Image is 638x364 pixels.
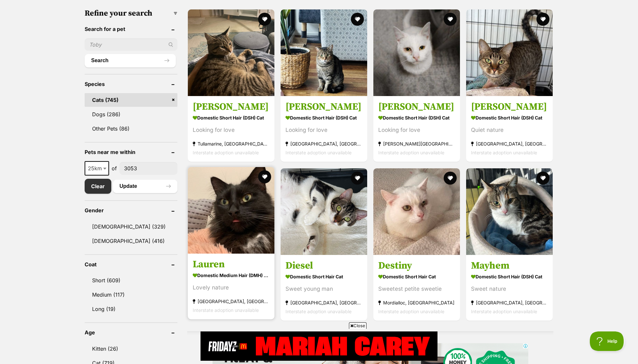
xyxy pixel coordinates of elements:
button: favourite [536,13,549,26]
a: [PERSON_NAME] Domestic Short Hair (DSH) Cat Looking for love Tullamarine, [GEOGRAPHIC_DATA] Inter... [188,96,274,162]
h3: Lauren [193,258,270,271]
span: Interstate adoption unavailable [285,309,352,314]
span: Interstate adoption unavailable [378,150,444,156]
div: Sweetest petite sweetie [378,285,455,293]
h3: Destiny [378,259,455,272]
header: Search for a pet [85,26,177,32]
strong: [GEOGRAPHIC_DATA], [GEOGRAPHIC_DATA] [471,298,548,307]
button: Search [85,54,176,67]
strong: Tullamarine, [GEOGRAPHIC_DATA] [193,140,270,148]
button: favourite [258,170,271,183]
img: Mavis - Domestic Short Hair (DSH) Cat [188,9,274,96]
div: Looking for love [193,126,270,135]
img: Molly - Domestic Short Hair (DSH) Cat [466,9,553,96]
img: Mayhem - Domestic Short Hair (DSH) Cat [466,168,553,255]
header: Gender [85,207,177,213]
strong: [GEOGRAPHIC_DATA], [GEOGRAPHIC_DATA] [193,297,270,306]
span: Interstate adoption unavailable [378,309,444,314]
header: Age [85,329,177,335]
div: Sweet young man [285,285,362,293]
span: Interstate adoption unavailable [193,307,259,313]
strong: [GEOGRAPHIC_DATA], [GEOGRAPHIC_DATA] [285,140,362,148]
a: [DEMOGRAPHIC_DATA] (416) [85,234,177,248]
img: Diesel - Domestic Short Hair Cat [281,168,367,255]
input: Toby [85,38,177,51]
strong: Domestic Short Hair (DSH) Cat [471,272,548,281]
h3: [PERSON_NAME] [378,101,455,113]
a: Lauren Domestic Medium Hair (DMH) Cat Lovely nature [GEOGRAPHIC_DATA], [GEOGRAPHIC_DATA] Intersta... [188,253,274,319]
h3: [PERSON_NAME] [193,101,270,113]
div: Lovely nature [193,283,270,292]
a: Medium (117) [85,288,177,301]
a: Long (19) [85,302,177,316]
a: Mayhem Domestic Short Hair (DSH) Cat Sweet nature [GEOGRAPHIC_DATA], [GEOGRAPHIC_DATA] Interstate... [466,255,553,321]
div: Sweet nature [471,285,548,293]
h3: Refine your search [85,9,177,18]
img: Lauren - Domestic Medium Hair (DMH) Cat [188,167,274,254]
a: Diesel Domestic Short Hair Cat Sweet young man [GEOGRAPHIC_DATA], [GEOGRAPHIC_DATA] Interstate ad... [281,255,367,321]
iframe: Help Scout Beacon - Open [590,331,625,351]
img: Maggie - Domestic Short Hair (DSH) Cat [373,9,460,96]
strong: [GEOGRAPHIC_DATA], [GEOGRAPHIC_DATA] [471,140,548,148]
a: [PERSON_NAME] Domestic Short Hair (DSH) Cat Looking for love [GEOGRAPHIC_DATA], [GEOGRAPHIC_DATA]... [281,96,367,162]
a: Clear [85,179,111,194]
strong: Domestic Short Hair Cat [378,272,455,281]
button: favourite [444,172,457,185]
span: Close [349,322,367,329]
strong: Domestic Short Hair (DSH) Cat [193,113,270,123]
h3: Mayhem [471,259,548,272]
header: Pets near me within [85,149,177,155]
span: of [112,164,117,172]
strong: Mordialloc, [GEOGRAPHIC_DATA] [378,298,455,307]
input: postcode [119,162,177,175]
div: Looking for love [285,126,362,135]
a: Dogs (286) [85,107,177,121]
img: Bruno - Domestic Short Hair (DSH) Cat [281,9,367,96]
a: [DEMOGRAPHIC_DATA] (329) [85,220,177,233]
h3: Diesel [285,259,362,272]
h3: [PERSON_NAME] [471,101,548,113]
strong: Domestic Short Hair (DSH) Cat [471,113,548,123]
button: favourite [351,13,364,26]
button: favourite [351,172,364,185]
button: favourite [444,13,457,26]
iframe: Advertisement [201,331,437,361]
a: Short (609) [85,273,177,287]
header: Species [85,81,177,87]
button: Update [113,180,177,193]
div: Looking for love [378,126,455,135]
header: Coat [85,261,177,267]
strong: Domestic Medium Hair (DMH) Cat [193,271,270,280]
strong: [PERSON_NAME][GEOGRAPHIC_DATA], [GEOGRAPHIC_DATA] [378,140,455,148]
strong: Domestic Short Hair (DSH) Cat [378,113,455,123]
a: [PERSON_NAME] Domestic Short Hair (DSH) Cat Quiet nature [GEOGRAPHIC_DATA], [GEOGRAPHIC_DATA] Int... [466,96,553,162]
a: Kitten (26) [85,342,177,356]
a: Destiny Domestic Short Hair Cat Sweetest petite sweetie Mordialloc, [GEOGRAPHIC_DATA] Interstate ... [373,255,460,321]
strong: Domestic Short Hair Cat [285,272,362,281]
span: Interstate adoption unavailable [193,150,259,156]
span: Interstate adoption unavailable [471,150,537,156]
img: Destiny - Domestic Short Hair Cat [373,168,460,255]
h3: [PERSON_NAME] [285,101,362,113]
a: Other Pets (86) [85,122,177,135]
button: favourite [536,172,549,185]
a: Cats (745) [85,93,177,107]
span: Interstate adoption unavailable [471,309,537,314]
button: favourite [258,13,271,26]
div: Quiet nature [471,126,548,135]
span: Interstate adoption unavailable [285,150,352,156]
a: [PERSON_NAME] Domestic Short Hair (DSH) Cat Looking for love [PERSON_NAME][GEOGRAPHIC_DATA], [GEO... [373,96,460,162]
span: 25km [85,161,109,175]
strong: [GEOGRAPHIC_DATA], [GEOGRAPHIC_DATA] [285,298,362,307]
strong: Domestic Short Hair (DSH) Cat [285,113,362,123]
span: 25km [85,164,108,173]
